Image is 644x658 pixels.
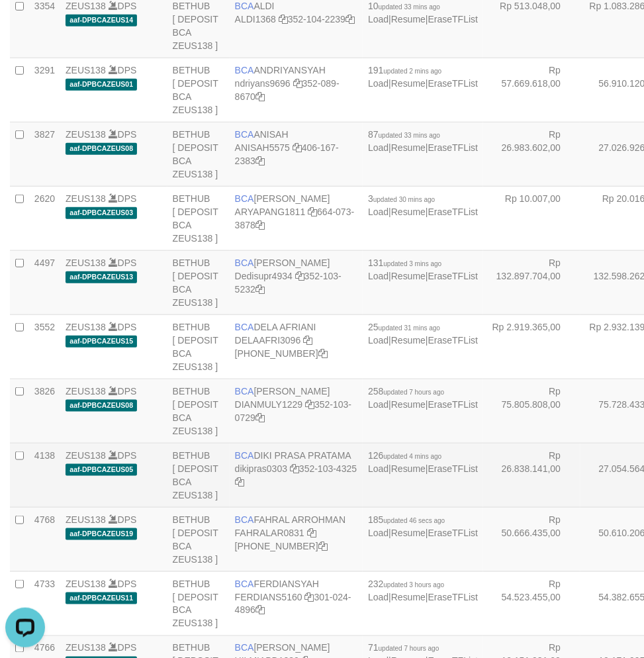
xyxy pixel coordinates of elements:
[428,399,478,410] a: EraseTFList
[255,220,265,230] a: Copy 6640733878 to clipboard
[368,322,478,346] span: | |
[230,508,363,572] td: FAHRAL ARROHMAN [PHONE_NUMBER]
[368,1,440,11] span: 10
[66,579,106,589] a: ZEUS138
[368,335,389,346] a: Load
[167,187,230,251] td: BETHUB [ DEPOSIT BCA ZEUS138 ]
[368,579,444,589] span: 232
[66,528,137,540] span: aaf-DPBCAZEUS19
[368,643,439,653] span: 71
[235,271,293,281] a: Dedisupr4934
[373,196,435,203] span: updated 30 mins ago
[29,315,60,379] td: 3552
[235,193,254,204] span: BCA
[368,193,478,217] span: | |
[391,463,426,474] a: Resume
[235,78,291,89] a: ndriyans9696
[368,193,435,204] span: 3
[230,379,363,444] td: [PERSON_NAME] 352-103-0729
[391,14,426,24] a: Resume
[295,271,304,281] a: Copy Dedisupr4934 to clipboard
[483,187,580,251] td: Rp 10.007,00
[235,335,301,346] a: DELAAFRI3096
[230,572,363,636] td: FERDIANSYAH 301-024-4896
[29,444,60,508] td: 4138
[368,386,478,410] span: | |
[293,78,302,89] a: Copy ndriyans9696 to clipboard
[66,143,137,154] span: aaf-DPBCAZEUS08
[66,271,137,283] span: aaf-DPBCAZEUS13
[255,605,265,616] a: Copy 3010244896 to clipboard
[391,207,426,217] a: Resume
[318,348,328,359] a: Copy 8692458639 to clipboard
[66,79,137,90] span: aaf-DPBCAZEUS01
[483,58,580,122] td: Rp 57.669.618,00
[29,379,60,444] td: 3826
[66,643,106,653] a: ZEUS138
[428,78,478,89] a: EraseTFList
[29,508,60,572] td: 4768
[29,58,60,122] td: 3291
[318,541,328,551] a: Copy 5665095158 to clipboard
[167,379,230,444] td: BETHUB [ DEPOSIT BCA ZEUS138 ]
[255,284,265,295] a: Copy 3521035232 to clipboard
[66,129,106,140] a: ZEUS138
[235,129,254,140] span: BCA
[29,572,60,636] td: 4733
[230,187,363,251] td: [PERSON_NAME] 664-073-3878
[235,643,254,653] span: BCA
[235,399,302,410] a: DIANMULY1229
[379,3,440,11] span: updated 33 mins ago
[428,207,478,217] a: EraseTFList
[368,592,389,602] a: Load
[483,379,580,444] td: Rp 75.805.808,00
[66,322,106,332] a: ZEUS138
[368,258,478,281] span: | |
[345,14,355,24] a: Copy 3521042239 to clipboard
[235,142,290,153] a: ANISAH5575
[391,592,426,602] a: Resume
[167,122,230,187] td: BETHUB [ DEPOSIT BCA ZEUS138 ]
[235,579,254,589] span: BCA
[167,444,230,508] td: BETHUB [ DEPOSIT BCA ZEUS138 ]
[230,444,363,508] td: DIKI PRASA PRATAMA 352-103-4325
[305,592,314,602] a: Copy FERDIANS5160 to clipboard
[428,528,478,538] a: EraseTFList
[391,271,426,281] a: Resume
[60,315,167,379] td: DPS
[384,68,442,75] span: updated 2 mins ago
[308,207,317,217] a: Copy ARYAPANG1811 to clipboard
[66,258,106,268] a: ZEUS138
[255,156,265,166] a: Copy 4061672383 to clipboard
[66,193,106,204] a: ZEUS138
[279,14,288,24] a: Copy ALDI1368 to clipboard
[368,579,478,602] span: | |
[379,324,440,332] span: updated 31 mins ago
[483,122,580,187] td: Rp 26.983.602,00
[384,453,442,460] span: updated 4 mins ago
[60,251,167,315] td: DPS
[368,514,478,538] span: | |
[29,122,60,187] td: 3827
[60,58,167,122] td: DPS
[391,78,426,89] a: Resume
[66,386,106,397] a: ZEUS138
[428,14,478,24] a: EraseTFList
[368,129,440,140] span: 87
[293,142,302,153] a: Copy ANISAH5575 to clipboard
[428,592,478,602] a: EraseTFList
[305,399,314,410] a: Copy DIANMULY1229 to clipboard
[368,322,440,332] span: 25
[368,1,478,24] span: | |
[235,1,254,11] span: BCA
[66,65,106,75] a: ZEUS138
[235,14,276,24] a: ALDI1368
[29,187,60,251] td: 2620
[483,572,580,636] td: Rp 54.523.455,00
[255,91,265,102] a: Copy 3520898670 to clipboard
[167,572,230,636] td: BETHUB [ DEPOSIT BCA ZEUS138 ]
[368,78,389,89] a: Load
[5,5,45,45] button: Open LiveChat chat widget
[235,528,304,538] a: FAHRALAR0831
[384,517,445,524] span: updated 46 secs ago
